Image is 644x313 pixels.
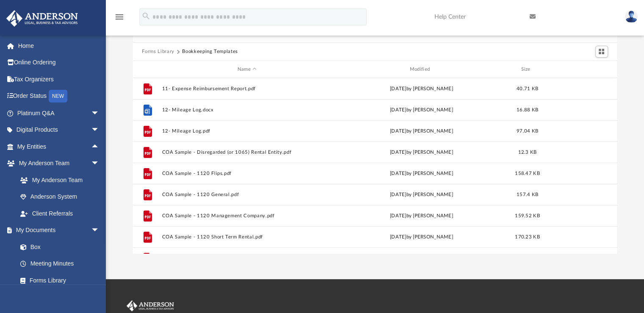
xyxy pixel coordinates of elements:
a: menu [114,16,124,22]
span: 158.47 KB [515,171,539,176]
span: arrow_drop_down [91,122,108,139]
a: Meeting Minutes [12,255,108,272]
div: NEW [49,90,67,102]
button: 11- Expense Reimbursement Report.pdf [162,86,332,91]
i: menu [114,12,124,22]
div: [DATE] by [PERSON_NAME] [336,127,507,135]
button: Switch to Grid View [595,46,608,58]
a: Online Ordering [6,54,112,71]
button: 12- Mileage Log.docx [162,107,332,113]
a: My Anderson Teamarrow_drop_down [6,155,108,172]
img: Anderson Advisors Platinum Portal [4,10,80,27]
a: My Documentsarrow_drop_down [6,222,108,239]
div: [DATE] by [PERSON_NAME] [336,233,507,241]
div: Size [510,66,544,73]
div: id [136,66,158,73]
button: Bookkeeping Templates [182,48,238,55]
img: Anderson Advisors Platinum Portal [125,300,176,311]
a: My Entitiesarrow_drop_up [6,138,112,155]
span: arrow_drop_down [91,222,108,239]
span: 97.04 KB [516,129,538,133]
span: arrow_drop_down [91,155,108,172]
button: COA Sample - Disregarded (or 1065) Rental Entity.pdf [162,150,332,155]
div: [DATE] by [PERSON_NAME] [336,212,507,220]
button: Forms Library [142,48,174,55]
i: search [141,11,151,21]
a: Platinum Q&Aarrow_drop_down [6,105,112,122]
span: arrow_drop_down [91,105,108,122]
a: Box [12,238,104,255]
div: [DATE] by [PERSON_NAME] [336,191,507,199]
button: 12- Mileage Log.pdf [162,128,332,134]
div: id [548,66,607,73]
a: My Anderson Team [12,172,104,188]
button: COA Sample - 1120 General.pdf [162,192,332,197]
a: Client Referrals [12,205,108,222]
span: 159.52 KB [515,213,539,218]
div: [DATE] by [PERSON_NAME] [336,149,507,156]
img: User Pic [625,11,638,23]
span: 40.71 KB [516,86,538,91]
button: COA Sample - 1120 Flips.pdf [162,171,332,176]
div: [DATE] by [PERSON_NAME] [336,85,507,93]
a: Home [6,37,112,54]
a: Anderson System [12,188,108,205]
span: 12.3 KB [518,150,536,155]
span: 170.23 KB [515,235,539,239]
div: grid [133,78,617,253]
span: arrow_drop_up [91,138,108,155]
button: COA Sample - 1120 Management Company.pdf [162,213,332,219]
a: Forms Library [12,272,104,289]
div: Modified [336,66,506,73]
div: [DATE] by [PERSON_NAME] [336,170,507,177]
div: Name [161,66,332,73]
a: Tax Organizers [6,71,112,88]
a: Order StatusNEW [6,88,112,105]
a: Digital Productsarrow_drop_down [6,122,112,138]
button: COA Sample - 1120 Short Term Rental.pdf [162,234,332,240]
span: 16.88 KB [516,108,538,112]
div: [DATE] by [PERSON_NAME] [336,106,507,114]
span: 157.4 KB [516,192,538,197]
